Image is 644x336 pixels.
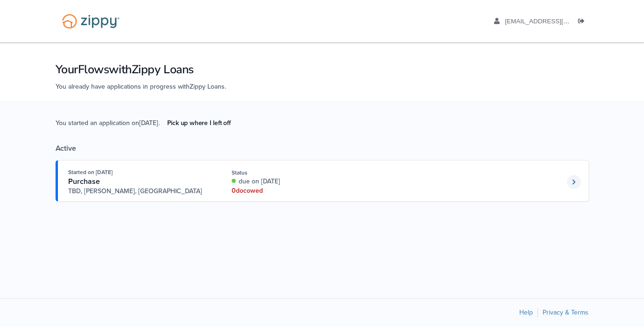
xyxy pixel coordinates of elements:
[56,160,589,202] a: Open loan 4267742
[56,9,126,33] img: Logo
[68,187,211,196] span: TBD, [PERSON_NAME], [GEOGRAPHIC_DATA]
[567,175,581,189] a: Loan number 4267742
[519,308,533,316] a: Help
[68,169,113,175] span: Started on [DATE]
[494,18,612,27] a: edit profile
[232,186,356,196] div: 0 doc owed
[56,144,589,153] div: Active
[160,115,238,131] a: Pick up where I left off
[543,308,588,316] a: Privacy & Terms
[56,83,226,91] span: You already have applications in progress with Zippy Loans .
[505,18,612,25] span: vickis5689@gmail.com
[56,118,238,144] span: You started an application on [DATE] .
[232,168,356,177] div: Status
[56,62,589,77] h1: Your Flows with Zippy Loans
[232,177,356,186] div: due on [DATE]
[68,177,100,186] span: Purchase
[578,18,588,27] a: Log out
